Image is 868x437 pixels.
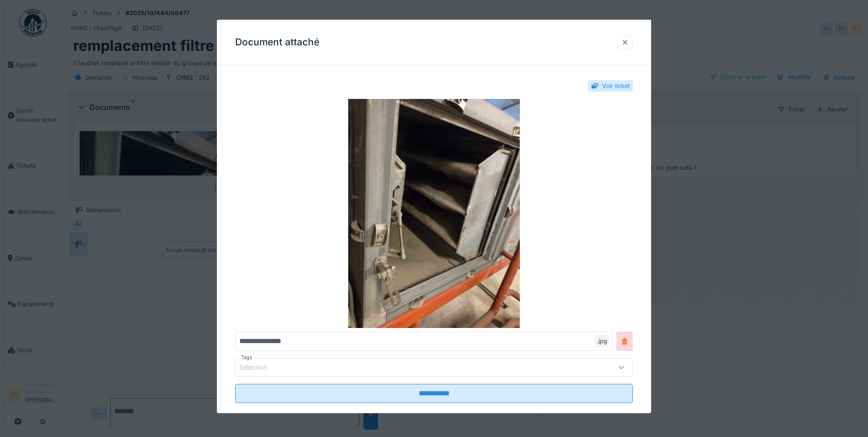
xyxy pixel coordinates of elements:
label: Tags [239,354,254,361]
div: .jpg [595,335,609,347]
div: Voir ticket [602,82,630,90]
img: aae2d185-c252-48f7-8199-a879e25be443-20251001_081426.jpg [235,99,633,328]
div: Sélection [239,362,280,372]
h3: Document attaché [235,37,319,48]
